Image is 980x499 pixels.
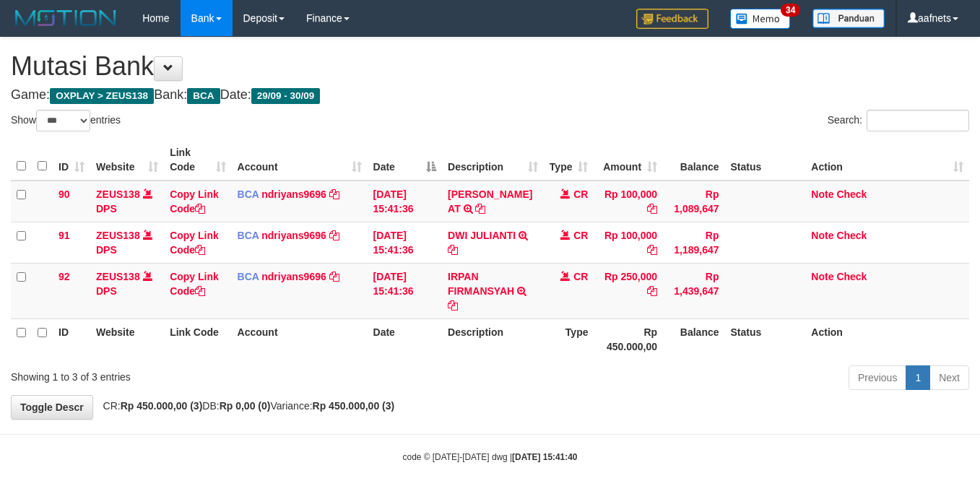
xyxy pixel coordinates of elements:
[261,271,326,282] a: ndriyans9696
[781,4,800,17] span: 34
[929,365,969,390] a: Next
[368,318,443,360] th: Date
[906,365,930,390] a: 1
[448,188,532,214] a: [PERSON_NAME] AT
[448,230,516,241] a: DWI JULIANTI
[594,222,663,263] td: Rp 100,000
[251,88,321,104] span: 29/09 - 30/09
[836,188,867,200] a: Check
[442,139,543,181] th: Description: activate to sort column ascending
[811,271,833,282] a: Note
[170,230,219,256] a: Copy Link Code
[261,230,326,241] a: ndriyans9696
[90,222,164,263] td: DPS
[90,318,164,360] th: Website
[403,452,578,462] small: code © [DATE]-[DATE] dwg |
[647,203,657,214] a: Copy Rp 100,000 to clipboard
[329,230,339,241] a: Copy ndriyans9696 to clipboard
[867,110,969,131] input: Search:
[232,318,368,360] th: Account
[53,318,90,360] th: ID
[663,181,724,222] td: Rp 1,089,647
[663,263,724,318] td: Rp 1,439,647
[448,244,458,256] a: Copy DWI JULIANTI to clipboard
[121,400,203,412] strong: Rp 450.000,00 (3)
[448,271,514,297] a: IRPAN FIRMANSYAH
[11,364,397,384] div: Showing 1 to 3 of 3 entries
[164,318,231,360] th: Link Code
[11,52,969,81] h1: Mutasi Bank
[368,263,443,318] td: [DATE] 15:41:36
[725,139,806,181] th: Status
[573,230,588,241] span: CR
[11,395,93,420] a: Toggle Descr
[187,88,220,104] span: BCA
[663,139,724,181] th: Balance
[11,88,969,103] h4: Game: Bank: Date:
[663,222,724,263] td: Rp 1,189,647
[544,318,594,360] th: Type
[238,188,259,200] span: BCA
[58,188,70,200] span: 90
[849,365,906,390] a: Previous
[53,139,90,181] th: ID: activate to sort column ascending
[573,271,588,282] span: CR
[96,271,140,282] a: ZEUS138
[442,318,543,360] th: Description
[90,181,164,222] td: DPS
[836,230,867,241] a: Check
[594,263,663,318] td: Rp 250,000
[58,271,70,282] span: 92
[220,400,271,412] strong: Rp 0,00 (0)
[811,230,833,241] a: Note
[96,400,395,412] span: CR: DB: Variance:
[805,318,969,360] th: Action
[512,452,577,462] strong: [DATE] 15:41:40
[170,188,219,214] a: Copy Link Code
[725,318,806,360] th: Status
[313,400,395,412] strong: Rp 450.000,00 (3)
[238,230,259,241] span: BCA
[368,222,443,263] td: [DATE] 15:41:36
[594,318,663,360] th: Rp 450.000,00
[805,139,969,181] th: Action: activate to sort column ascending
[636,9,708,29] img: Feedback.jpg
[573,188,588,200] span: CR
[232,139,368,181] th: Account: activate to sort column ascending
[50,88,154,104] span: OXPLAY > ZEUS138
[90,263,164,318] td: DPS
[238,271,259,282] span: BCA
[828,110,969,131] label: Search:
[812,9,885,28] img: panduan.png
[11,110,121,131] label: Show entries
[475,203,485,214] a: Copy ABDUL RAFIQ RIF AT to clipboard
[836,271,867,282] a: Check
[164,139,231,181] th: Link Code: activate to sort column ascending
[329,188,339,200] a: Copy ndriyans9696 to clipboard
[811,188,833,200] a: Note
[544,139,594,181] th: Type: activate to sort column ascending
[58,230,70,241] span: 91
[11,7,121,29] img: MOTION_logo.png
[329,271,339,282] a: Copy ndriyans9696 to clipboard
[594,139,663,181] th: Amount: activate to sort column ascending
[170,271,219,297] a: Copy Link Code
[368,181,443,222] td: [DATE] 15:41:36
[368,139,443,181] th: Date: activate to sort column descending
[96,230,140,241] a: ZEUS138
[96,188,140,200] a: ZEUS138
[90,139,164,181] th: Website: activate to sort column ascending
[594,181,663,222] td: Rp 100,000
[261,188,326,200] a: ndriyans9696
[36,110,90,131] select: Showentries
[448,300,458,311] a: Copy IRPAN FIRMANSYAH to clipboard
[663,318,724,360] th: Balance
[647,285,657,297] a: Copy Rp 250,000 to clipboard
[647,244,657,256] a: Copy Rp 100,000 to clipboard
[730,9,791,29] img: Button%20Memo.svg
